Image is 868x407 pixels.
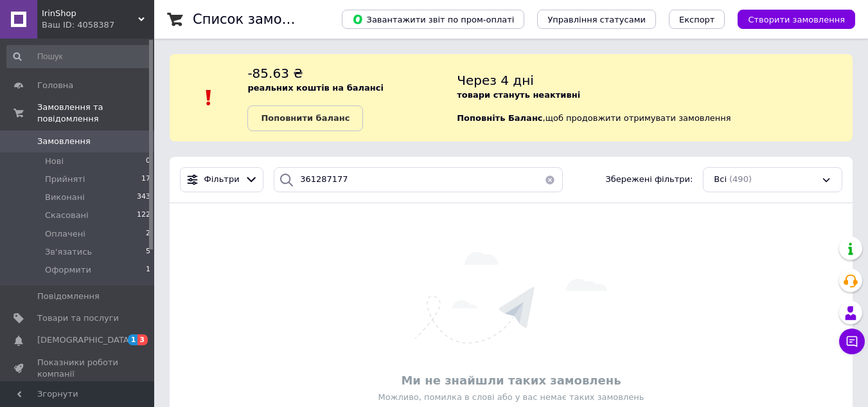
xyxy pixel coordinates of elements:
span: Зв'язатись [45,246,92,258]
span: Замовлення [37,136,91,147]
input: Пошук за номером замовлення, ПІБ покупця, номером телефону, Email, номером накладної [274,167,562,192]
div: Ваш ID: 4058387 [42,19,154,31]
div: Ми не знайшли таких замовлень [176,372,846,388]
button: Очистить [537,167,563,192]
span: 3 [137,334,148,345]
span: Оплачені [45,228,85,240]
span: Фільтри [204,174,240,186]
span: IrinShop [42,8,138,19]
span: Завантажити звіт по пром-оплаті [352,14,514,25]
span: 5 [146,246,150,258]
span: Скасовані [45,210,89,221]
span: Замовлення та повідомлення [37,102,154,125]
span: [DEMOGRAPHIC_DATA] [37,334,132,346]
span: 1 [128,334,138,345]
button: Чат з покупцем [839,329,865,354]
div: , щоб продовжити отримувати замовлення [457,64,853,131]
span: 122 [137,210,150,221]
a: Створити замовлення [725,14,855,24]
span: Показники роботи компанії [37,357,119,380]
span: Через 4 дні [457,73,534,88]
a: Поповнити баланс [247,105,363,131]
button: Завантажити звіт по пром-оплаті [342,10,524,29]
button: Створити замовлення [738,10,855,29]
span: Збережені фільтри: [605,174,693,186]
span: Нові [45,156,64,167]
span: (490) [729,174,752,184]
b: реальних коштів на балансі [247,83,384,93]
span: -85.63 ₴ [247,66,303,81]
span: Створити замовлення [748,15,845,24]
span: Експорт [679,15,715,24]
span: 2 [146,228,150,240]
button: Експорт [669,10,725,29]
b: Поповнити баланс [261,113,350,123]
span: Всі [714,174,727,186]
h1: Список замовлень [193,12,323,27]
span: Прийняті [45,174,85,185]
img: Нічого не знайдено [415,252,607,343]
button: Управління статусами [537,10,656,29]
img: :exclamation: [199,88,218,107]
span: Повідомлення [37,291,100,302]
b: Поповніть Баланс [457,113,542,123]
span: 343 [137,192,150,203]
b: товари стануть неактивні [457,90,580,100]
div: Можливо, помилка в слові або у вас немає таких замовлень [176,392,846,403]
span: Товари та послуги [37,312,119,324]
span: Виконані [45,192,85,203]
span: Управління статусами [547,15,646,24]
input: Пошук [6,45,152,68]
span: Головна [37,80,73,91]
span: 0 [146,156,150,167]
span: 1 [146,264,150,276]
span: 17 [141,174,150,185]
span: Оформити [45,264,91,276]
